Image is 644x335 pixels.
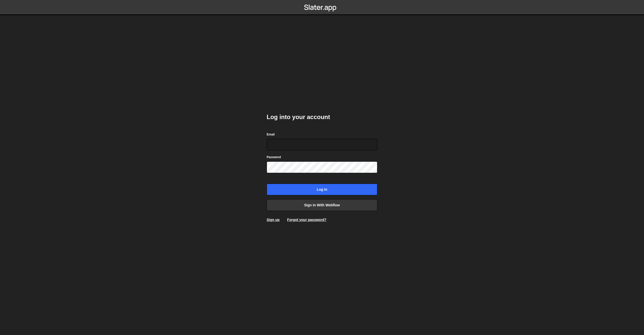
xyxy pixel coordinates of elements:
[267,113,377,121] h2: Log into your account
[267,184,377,195] input: Log in
[267,199,377,211] a: Sign in with Webflow
[267,132,275,137] label: Email
[267,218,279,222] a: Sign up
[267,155,281,160] label: Password
[287,218,326,222] a: Forgot your password?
